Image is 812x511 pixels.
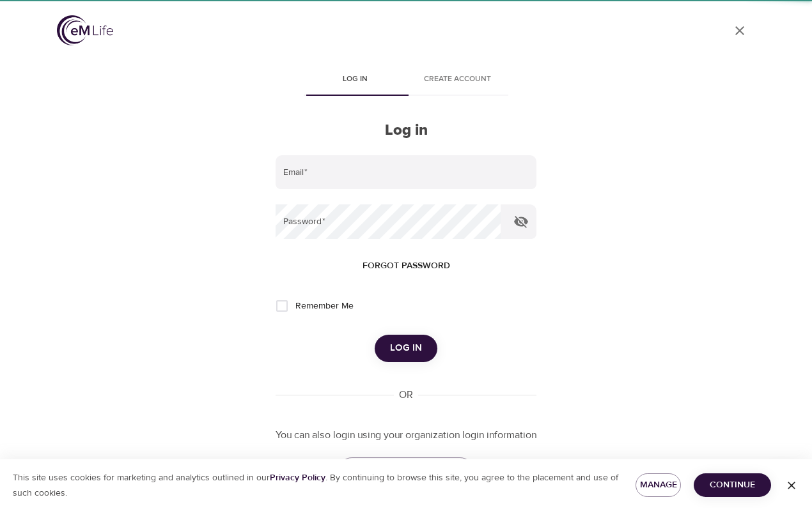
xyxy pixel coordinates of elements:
div: disabled tabs example [276,65,536,96]
span: Forgot password [363,258,450,274]
span: Remember Me [295,300,354,313]
a: Privacy Policy [270,472,325,484]
span: Manage [646,477,670,493]
span: Log in [390,340,422,356]
button: Continue [694,473,771,497]
button: Log in [375,335,437,362]
span: Log in [311,73,398,86]
p: You can also login using your organization login information [276,428,536,443]
a: close [724,15,755,46]
div: OR [394,388,418,402]
h2: Log in [276,121,536,140]
button: Forgot password [357,254,455,278]
button: Manage [636,473,680,497]
img: logo [57,15,113,45]
a: ORGANIZATION LOGIN [338,457,474,484]
span: Create account [414,73,501,86]
span: Continue [704,477,761,493]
